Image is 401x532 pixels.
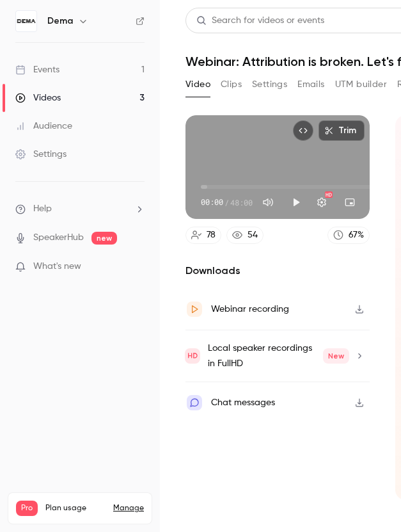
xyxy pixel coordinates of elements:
[113,503,144,513] a: Manage
[365,189,391,215] button: Full screen
[185,74,210,95] button: Video
[221,74,242,95] button: Clips
[15,202,145,216] li: help-dropdown-opener
[309,189,334,215] button: Settings
[323,348,349,364] span: New
[201,197,253,208] div: 00:00
[207,229,216,242] div: 78
[201,197,223,208] span: 00:00
[91,232,117,245] span: new
[293,120,313,141] button: Embed video
[327,227,370,244] a: 67%
[185,263,370,278] h2: Downloads
[283,189,309,215] button: Play
[15,63,59,76] div: Events
[15,148,67,161] div: Settings
[33,231,84,245] a: SpeakerHub
[325,191,333,198] div: HD
[33,260,81,273] span: What's new
[33,202,52,216] span: Help
[255,189,281,215] button: Mute
[15,120,72,133] div: Audience
[196,14,324,28] div: Search for videos or events
[45,503,106,513] span: Plan usage
[297,74,324,95] button: Emails
[318,120,365,141] button: Trim
[16,501,38,516] span: Pro
[185,227,221,244] a: 78
[248,229,258,242] div: 54
[47,15,73,28] h6: Dema
[129,261,145,273] iframe: Noticeable Trigger
[230,197,253,208] span: 48:00
[349,229,364,242] div: 67 %
[15,92,61,104] div: Videos
[226,227,263,244] a: 54
[211,395,275,410] div: Chat messages
[16,11,36,31] img: Dema
[224,197,229,208] span: /
[208,341,349,371] div: Local speaker recordings in FullHD
[337,189,363,215] button: Turn on miniplayer
[211,302,289,317] div: Webinar recording
[335,74,387,95] button: UTM builder
[252,74,287,95] button: Settings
